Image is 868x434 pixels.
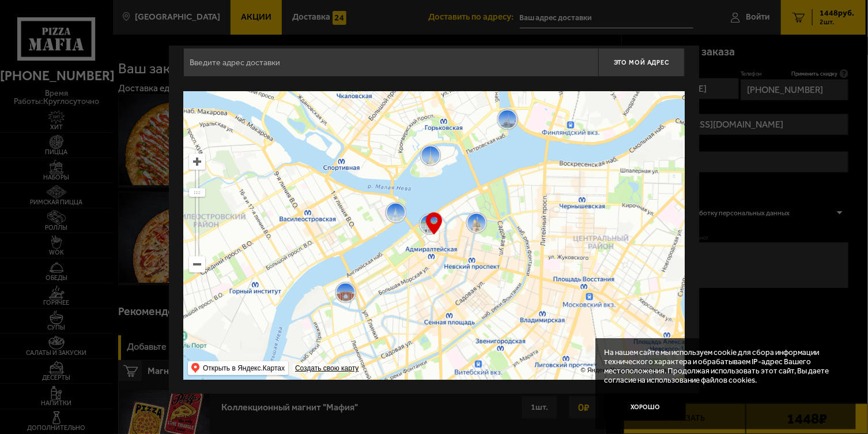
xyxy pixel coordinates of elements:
[581,366,609,373] ymaps: © Яндекс
[605,394,686,421] button: Хорошо
[188,361,288,375] ymaps: Открыть в Яндекс.Картах
[293,364,361,373] a: Создать свою карту
[203,361,285,375] ymaps: Открыть в Яндекс.Картах
[598,48,685,77] button: Это мой адрес
[614,59,669,66] span: Это мой адрес
[183,48,598,77] input: Введите адрес доставки
[605,347,840,385] p: На нашем сайте мы используем cookie для сбора информации технического характера и обрабатываем IP...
